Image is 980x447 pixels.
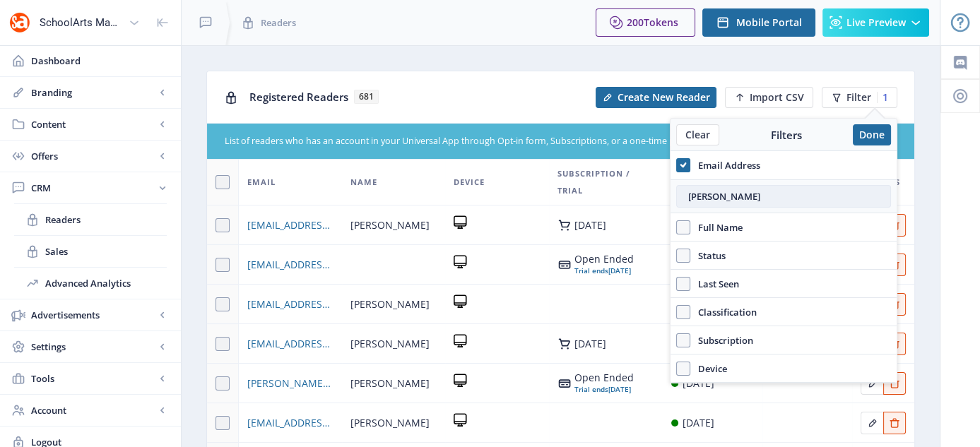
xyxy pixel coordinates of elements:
[702,8,815,37] button: Mobile Portal
[247,335,333,352] a: [EMAIL_ADDRESS][DOMAIN_NAME]
[31,149,155,163] span: Offers
[690,304,757,321] span: Classification
[846,17,906,28] span: Live Preview
[14,204,167,235] a: Readers
[247,256,333,273] a: [EMAIL_ADDRESS][PERSON_NAME][DOMAIN_NAME]
[247,415,333,431] a: [EMAIL_ADDRESS][DOMAIN_NAME]
[31,403,155,417] span: Account
[350,415,430,431] span: [PERSON_NAME]
[350,217,430,234] span: [PERSON_NAME]
[690,157,760,174] span: Email Address
[618,92,710,103] span: Create New Reader
[350,296,430,313] span: [PERSON_NAME]
[574,384,608,394] span: Trial ends
[736,17,802,28] span: Mobile Portal
[31,117,155,131] span: Content
[557,165,654,199] span: Subscription / Trial
[596,8,695,37] button: 200Tokens
[45,276,167,290] span: Advanced Analytics
[350,375,430,392] span: [PERSON_NAME]
[587,87,716,108] a: New page
[574,383,634,395] div: [DATE]
[719,128,853,142] div: Filters
[31,54,170,68] span: Dashboard
[683,415,714,431] div: [DATE]
[247,174,276,191] span: Email
[690,360,727,377] span: Device
[822,8,929,37] button: Live Preview
[725,87,813,108] button: Import CSV
[31,371,155,386] span: Tools
[716,87,813,108] a: New page
[676,124,719,145] button: Clear
[574,266,608,275] span: Trial ends
[45,244,167,258] span: Sales
[31,308,155,322] span: Advertisements
[31,181,155,195] span: CRM
[690,219,743,236] span: Full Name
[690,275,739,292] span: Last Seen
[354,90,379,104] span: 681
[14,268,167,299] a: Advanced Analytics
[40,7,123,38] div: SchoolArts Magazine
[822,87,897,108] button: Filter1
[350,335,430,352] span: [PERSON_NAME]
[247,375,333,392] a: [PERSON_NAME][EMAIL_ADDRESS][DOMAIN_NAME]
[454,174,485,191] span: Device
[249,90,348,104] span: Registered Readers
[574,220,606,231] div: [DATE]
[853,124,891,145] button: Done
[225,135,813,148] div: List of readers who has an account in your Universal App through Opt-in form, Subscriptions, or a...
[574,254,634,265] div: Open Ended
[247,296,333,313] a: [EMAIL_ADDRESS][DOMAIN_NAME]
[31,340,155,354] span: Settings
[14,236,167,267] a: Sales
[261,16,296,30] span: Readers
[644,16,678,29] span: Tokens
[574,338,606,350] div: [DATE]
[883,375,906,388] a: Edit page
[45,213,167,227] span: Readers
[574,372,634,383] div: Open Ended
[247,217,333,234] a: [EMAIL_ADDRESS][DOMAIN_NAME]
[750,92,804,103] span: Import CSV
[877,92,888,103] div: 1
[883,415,906,428] a: Edit page
[31,85,155,100] span: Branding
[861,415,883,428] a: Edit page
[861,375,883,388] a: Edit page
[596,87,716,108] button: Create New Reader
[846,92,871,103] span: Filter
[8,11,31,34] img: properties.app_icon.png
[690,247,726,264] span: Status
[350,174,377,191] span: Name
[690,332,753,349] span: Subscription
[574,265,634,276] div: [DATE]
